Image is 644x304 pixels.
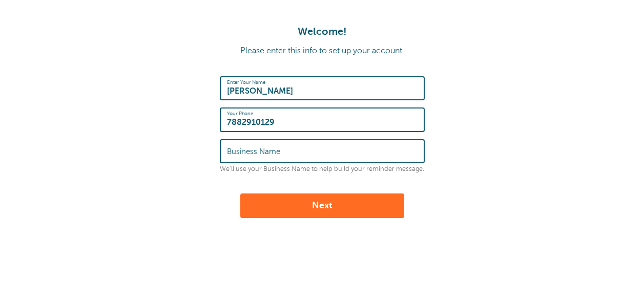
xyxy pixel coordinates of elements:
[227,79,265,85] label: Enter Your Name
[240,193,404,218] button: Next
[227,147,280,156] label: Business Name
[220,165,425,173] p: We'll use your Business Name to help build your reminder message.
[10,26,634,38] h1: Welcome!
[227,111,253,117] label: Your Phone
[10,46,634,56] p: Please enter this info to set up your account.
